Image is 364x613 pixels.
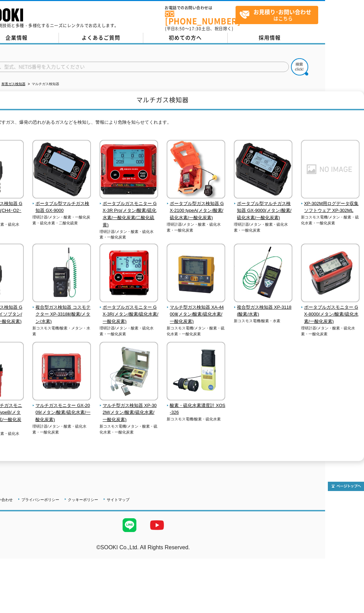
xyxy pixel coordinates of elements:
[167,396,226,416] a: 酸素・硫化水素濃度計 XOS-326
[236,6,318,24] a: お見積り･お問い合わせはこちら
[32,396,91,423] a: マルチガスモニター GX-2009(メタン/酸素/硫化水素/一酸化炭素)
[143,33,228,43] a: 初めての方へ
[301,297,360,325] a: ポータブルガスモニター GX-8000(メタン/酸素/硫化水素/一酸化炭素)
[107,498,129,502] a: サイトマップ
[21,498,59,502] a: プライバシーポリシー
[301,194,360,214] a: XP-302M用ログデータ収集ソフトウェア XP-302ML
[167,194,226,222] a: ポータブル型ガス検知器 GX-2100 typeA(メタン/酸素/硫化水素/一酸化炭素)
[234,194,293,222] a: ポータブル型マルチガス検知器 GX-9000(メタン/酸素/硫化水素/一酸化炭素)
[32,342,91,402] img: マルチガスモニター GX-2009(メタン/酸素/硫化水素/一酸化炭素)
[165,25,233,32] span: (平日 ～ 土日、祝日除く)
[234,244,292,304] img: 複合型ガス検知器 XP-3118(酸素/水素)
[68,498,98,502] a: クッキーポリシー
[301,244,360,304] img: ポータブルガスモニター GX-8000(メタン/酸素/硫化水素/一酸化炭素)
[234,200,293,222] span: ポータブル型マルチガス検知器 GX-9000(メタン/酸素/硫化水素/一酸化炭素)
[167,325,226,337] p: 新コスモス電機/メタン・酸素・硫化水素・一酸化炭素
[100,229,158,240] p: 理研計器/メタン・酸素・硫化水素・一酸化炭素
[100,423,158,435] p: 新コスモス電機/メタン・酸素・硫化水素・一酸化炭素
[167,304,226,325] span: マルチ型ガス検知器 XA-4400Ⅱ(メタン/酸素/硫化水素/一酸化炭素)
[32,194,91,214] a: ポータブル型マルチガス検知器 GX-9000
[143,511,171,539] img: YouTube
[189,25,201,32] span: 17:30
[100,396,158,423] a: マルチ型ガス検知器 XP-302M(メタン/酸素/硫化水素/一酸化炭素)
[234,297,293,318] a: 複合型ガス検知器 XP-3118(酸素/水素)
[167,402,226,417] span: 酸素・硫化水素濃度計 XOS-326
[167,342,225,402] img: 酸素・硫化水素濃度計 XOS-326
[32,297,91,325] a: 複合型ガス検知器 コスモテクター XP-3318Ⅱ(酸素/メタン/水素)
[100,402,158,423] span: マルチ型ガス検知器 XP-302M(メタン/酸素/硫化水素/一酸化炭素)
[32,304,91,325] span: 複合型ガス検知器 コスモテクター XP-3318Ⅱ(酸素/メタン/水素)
[175,25,185,32] span: 8:50
[100,200,158,229] span: ポータブルガスモニター GX-3R Pro(メタン/酸素/硫化水素/一酸化炭素/二酸化硫黄)
[228,33,312,43] a: 採用情報
[167,297,226,325] a: マルチ型ガス検知器 XA-4400Ⅱ(メタン/酸素/硫化水素/一酸化炭素)
[291,58,308,75] img: btn_search.png
[169,34,202,41] span: 初めての方へ
[234,318,293,324] p: 新コスモス電機/酸素・水素
[27,81,59,88] li: マルチガス検知器
[165,6,236,10] span: お電話でのお問い合わせは
[301,140,360,200] img: XP-302M用ログデータ収集ソフトウェア XP-302ML
[234,140,292,200] img: ポータブル型マルチガス検知器 GX-9000(メタン/酸素/硫化水素/一酸化炭素)
[167,200,226,222] span: ポータブル型ガス検知器 GX-2100 typeA(メタン/酸素/硫化水素/一酸化炭素)
[234,304,293,318] span: 複合型ガス検知器 XP-3118(酸素/水素)
[100,304,158,325] span: ポータブルガスモニター GX-3R(メタン/酸素/硫化水素/一酸化炭素)
[167,140,225,200] img: ポータブル型ガス検知器 GX-2100 typeA(メタン/酸素/硫化水素/一酸化炭素)
[301,200,360,215] span: XP-302M用ログデータ収集ソフトウェア XP-302ML
[59,33,143,43] a: よくあるご質問
[239,6,318,23] span: はこちら
[167,416,226,422] p: 新コスモス電機/酸素・硫化水素
[116,511,143,539] img: LINE
[253,8,311,16] strong: お見積り･お問い合わせ
[32,423,91,435] p: 理研計器/メタン・酸素・硫化水素・一酸化炭素
[32,214,91,226] p: 理研計器/メタン・酸素・一酸化炭素・硫化水素・二酸化硫黄
[100,325,158,337] p: 理研計器/メタン・酸素・硫化水素・一酸化炭素
[32,402,91,423] span: マルチガスモニター GX-2009(メタン/酸素/硫化水素/一酸化炭素)
[1,82,25,86] a: 有害ガス検知器
[32,200,91,215] span: ポータブル型マルチガス検知器 GX-9000
[100,140,158,200] img: ポータブルガスモニター GX-3R Pro(メタン/酸素/硫化水素/一酸化炭素/二酸化硫黄)
[165,11,236,25] a: [PHONE_NUMBER]
[32,140,91,200] img: ポータブル型マルチガス検知器 GX-9000
[301,325,360,337] p: 理研計器/メタン・酸素・硫化水素・一酸化炭素
[301,214,360,226] p: 新コスモス電機/メタン・酸素・硫化水素・一酸化炭素
[167,244,225,304] img: マルチ型ガス検知器 XA-4400Ⅱ(メタン/酸素/硫化水素/一酸化炭素)
[100,194,158,229] a: ポータブルガスモニター GX-3R Pro(メタン/酸素/硫化水素/一酸化炭素/二酸化硫黄)
[234,222,293,233] p: 理研計器/メタン・酸素・硫化水素・一酸化炭素
[328,482,364,491] img: トップページへ
[32,244,91,304] img: 複合型ガス検知器 コスモテクター XP-3318Ⅱ(酸素/メタン/水素)
[167,222,226,233] p: 理研計器/メタン・酸素・硫化水素・一酸化炭素
[301,304,360,325] span: ポータブルガスモニター GX-8000(メタン/酸素/硫化水素/一酸化炭素)
[299,552,325,558] a: テストMail
[100,297,158,325] a: ポータブルガスモニター GX-3R(メタン/酸素/硫化水素/一酸化炭素)
[100,244,158,304] img: ポータブルガスモニター GX-3R(メタン/酸素/硫化水素/一酸化炭素)
[32,325,91,337] p: 新コスモス電機/酸素・メタン・水素
[100,342,158,402] img: マルチ型ガス検知器 XP-302M(メタン/酸素/硫化水素/一酸化炭素)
